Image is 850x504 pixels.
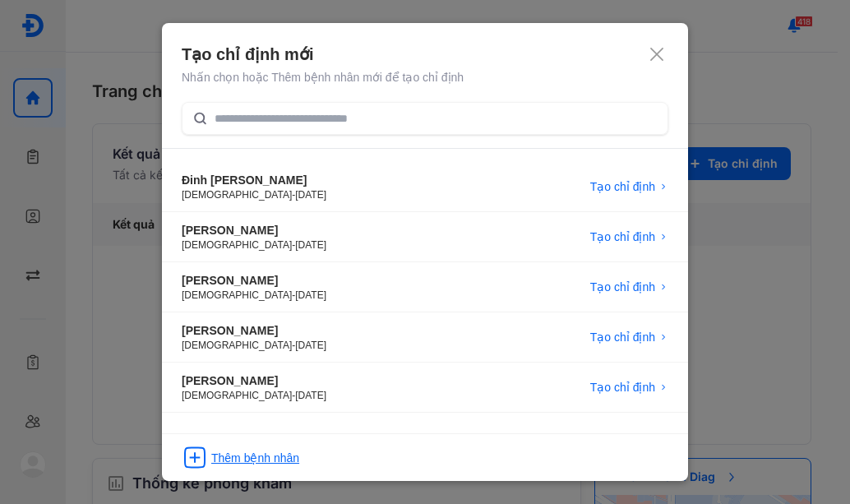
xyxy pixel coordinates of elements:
[590,178,655,195] span: Tạo chỉ định
[292,239,295,251] span: -
[295,390,326,401] span: [DATE]
[211,450,299,466] div: Thêm bệnh nhân
[295,189,326,201] span: [DATE]
[590,329,655,345] span: Tạo chỉ định
[182,372,326,389] div: [PERSON_NAME]
[295,340,326,351] span: [DATE]
[182,322,326,339] div: [PERSON_NAME]
[182,272,326,289] div: [PERSON_NAME]
[590,379,655,395] span: Tạo chỉ định
[292,189,295,201] span: -
[590,279,655,295] span: Tạo chỉ định
[292,289,295,301] span: -
[182,289,292,301] span: [DEMOGRAPHIC_DATA]
[182,69,668,86] div: Nhấn chọn hoặc Thêm bệnh nhân mới để tạo chỉ định
[182,340,292,351] span: [DEMOGRAPHIC_DATA]
[295,289,326,301] span: [DATE]
[292,390,295,401] span: -
[295,239,326,251] span: [DATE]
[182,390,292,401] span: [DEMOGRAPHIC_DATA]
[182,239,292,251] span: [DEMOGRAPHIC_DATA]
[182,172,326,188] div: Đinh [PERSON_NAME]
[590,229,655,245] span: Tạo chỉ định
[292,340,295,351] span: -
[182,222,326,238] div: [PERSON_NAME]
[182,189,292,201] span: [DEMOGRAPHIC_DATA]
[182,43,668,66] div: Tạo chỉ định mới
